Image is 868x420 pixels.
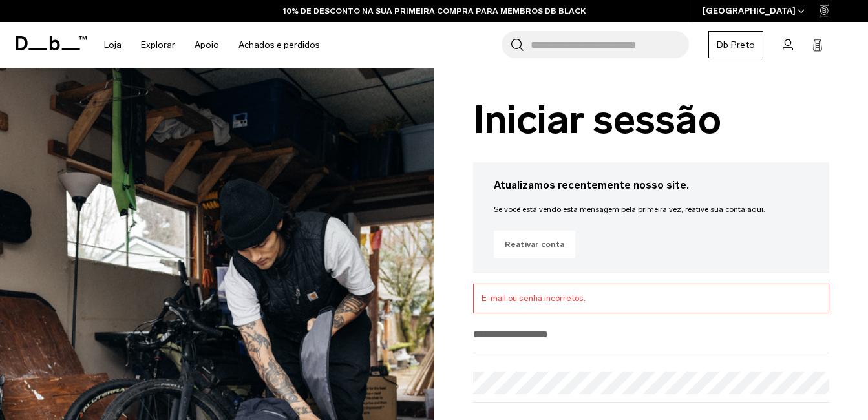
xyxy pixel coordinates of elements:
[482,292,821,305] li: E-mail ou senha incorretos.
[473,98,830,142] h1: Iniciar sessão
[494,204,809,215] p: Se você está vendo esta mensagem pela primeira vez, reative sua conta aqui.
[708,31,763,58] a: Db Preto
[195,22,219,68] a: Apoio
[94,22,330,68] nav: Navegação Principal
[703,6,796,16] font: [GEOGRAPHIC_DATA]
[238,22,320,68] a: Achados e perdidos
[141,22,175,68] a: Explorar
[494,231,576,258] a: Reativar conta
[494,178,809,193] h3: Atualizamos recentemente nosso site.
[104,22,122,68] a: Loja
[283,5,586,17] a: 10% DE DESCONTO NA SUA PRIMEIRA COMPRA PARA MEMBROS DB BLACK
